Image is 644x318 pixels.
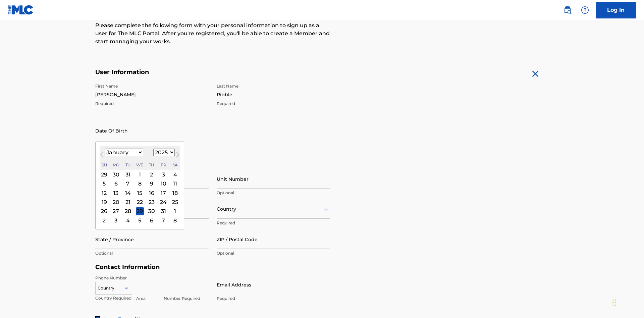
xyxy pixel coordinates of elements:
div: Choose Wednesday, February 5th, 2025 [136,216,144,224]
div: Drag [612,293,616,313]
p: Number Required [164,296,207,302]
div: Choose Wednesday, January 22nd, 2025 [136,198,144,206]
div: Sunday [100,161,108,169]
p: Optional [217,190,330,196]
a: Log In [596,2,636,18]
div: Tuesday [124,161,132,169]
a: Public Search [561,3,574,17]
div: Choose Monday, December 30th, 2024 [112,170,120,178]
iframe: Chat Widget [610,286,644,318]
div: Thursday [148,161,156,169]
div: Choose Tuesday, January 14th, 2025 [124,189,132,197]
div: Month January, 2025 [100,170,180,225]
p: Required [217,220,330,226]
div: Choose Thursday, January 30th, 2025 [148,207,156,215]
div: Choose Thursday, January 16th, 2025 [148,189,156,197]
div: Choose Tuesday, January 7th, 2025 [124,180,132,188]
p: Please complete the following form with your personal information to sign up as a user for The ML... [95,21,330,46]
div: Choose Saturday, January 18th, 2025 [171,189,179,197]
div: Choose Friday, January 3rd, 2025 [159,170,167,178]
div: Choose Monday, January 20th, 2025 [112,198,120,206]
p: Country Required [95,295,132,301]
div: Choose Friday, February 7th, 2025 [159,216,167,224]
div: Choose Saturday, January 11th, 2025 [171,180,179,188]
div: Wednesday [136,161,144,169]
div: Choose Friday, January 10th, 2025 [159,180,167,188]
p: Optional [95,250,209,256]
p: Required [217,296,330,302]
p: Area [136,296,160,302]
div: Choose Date [95,142,184,229]
h5: Contact Information [95,263,330,271]
img: MLC Logo [8,5,34,15]
div: Choose Sunday, December 29th, 2024 [100,170,108,178]
div: Choose Sunday, January 12th, 2025 [100,189,108,197]
h5: Personal Address [95,162,549,170]
div: Choose Wednesday, January 8th, 2025 [136,180,144,188]
div: Choose Saturday, January 4th, 2025 [171,170,179,178]
img: close [530,68,541,79]
button: Next Month [172,151,183,161]
div: Choose Friday, January 24th, 2025 [159,198,167,206]
div: Choose Thursday, January 2nd, 2025 [148,170,156,178]
div: Choose Saturday, February 8th, 2025 [171,216,179,224]
div: Choose Monday, February 3rd, 2025 [112,216,120,224]
button: Previous Month [96,151,107,161]
div: Choose Tuesday, February 4th, 2025 [124,216,132,224]
div: Choose Friday, January 31st, 2025 [159,207,167,215]
div: Choose Thursday, January 9th, 2025 [148,180,156,188]
div: Choose Wednesday, January 15th, 2025 [136,189,144,197]
div: Choose Sunday, February 2nd, 2025 [100,216,108,224]
div: Saturday [171,161,179,169]
img: search [563,6,572,14]
div: Choose Tuesday, January 28th, 2025 [124,207,132,215]
div: Choose Tuesday, January 21st, 2025 [124,198,132,206]
div: Choose Tuesday, December 31st, 2024 [124,170,132,178]
div: Choose Saturday, February 1st, 2025 [171,207,179,215]
div: Choose Monday, January 13th, 2025 [112,189,120,197]
h5: User Information [95,68,330,76]
img: help [581,6,589,14]
div: Choose Wednesday, January 29th, 2025 [136,207,144,215]
div: Choose Sunday, January 19th, 2025 [100,198,108,206]
div: Choose Thursday, February 6th, 2025 [148,216,156,224]
div: Choose Friday, January 17th, 2025 [159,189,167,197]
div: Choose Monday, January 27th, 2025 [112,207,120,215]
div: Choose Sunday, January 26th, 2025 [100,207,108,215]
p: Required [95,101,209,107]
div: Friday [159,161,167,169]
div: Choose Wednesday, January 1st, 2025 [136,170,144,178]
p: Optional [217,250,330,256]
div: Help [578,3,592,17]
div: Choose Monday, January 6th, 2025 [112,180,120,188]
div: Choose Sunday, January 5th, 2025 [100,180,108,188]
div: Monday [112,161,120,169]
p: Required [217,101,330,107]
div: Choose Thursday, January 23rd, 2025 [148,198,156,206]
div: Choose Saturday, January 25th, 2025 [171,198,179,206]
